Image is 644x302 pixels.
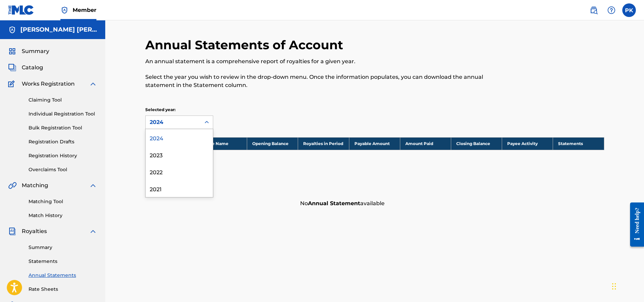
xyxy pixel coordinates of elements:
span: Member [73,6,96,14]
a: Registration Drafts [29,138,97,145]
p: An annual statement is a comprehensive report of royalties for a given year. [145,57,499,66]
span: Works Registration [22,80,75,88]
img: Summary [8,47,16,55]
div: 2021 [146,180,213,197]
div: 2023 [146,146,213,163]
div: Help [605,3,618,17]
img: Accounts [8,26,16,34]
div: 2024 [150,118,197,126]
a: SummarySummary [8,47,49,55]
div: Widget de chat [610,269,644,302]
th: Opening Balance [247,137,298,150]
a: Overclaims Tool [29,166,97,173]
iframe: Chat Widget [610,269,644,302]
iframe: Resource Center [625,197,644,253]
a: Matching Tool [29,198,97,205]
img: Royalties [8,227,16,235]
a: Public Search [587,3,601,17]
img: MLC Logo [8,5,34,15]
img: search [590,6,598,14]
span: Summary [22,47,49,55]
a: Rate Sheets [29,286,97,293]
h5: Paul Hervé Konaté [20,26,97,34]
strong: Annual Statement [308,200,360,207]
span: Matching [22,181,48,190]
span: Royalties [22,227,47,235]
img: Top Rightsholder [60,6,69,14]
a: CatalogCatalog [8,64,43,72]
div: No available [297,196,604,211]
a: Statements [29,258,97,265]
img: Works Registration [8,80,17,88]
th: Royalties in Period [298,137,349,150]
img: expand [89,181,97,190]
img: help [607,6,615,14]
div: Glisser [612,276,616,297]
img: Matching [8,181,17,190]
img: expand [89,227,97,235]
p: Select the year you wish to review in the drop-down menu. Once the information populates, you can... [145,73,499,89]
span: Catalog [22,64,43,72]
p: Selected year: [145,107,213,113]
a: Summary [29,244,97,251]
div: 2022 [146,163,213,180]
th: Payable Amount [349,137,400,150]
th: Payee Name [196,137,247,150]
a: Bulk Registration Tool [29,124,97,131]
a: Registration History [29,152,97,159]
div: 2024 [146,129,213,146]
th: Amount Paid [400,137,451,150]
img: Catalog [8,64,16,72]
a: Individual Registration Tool [29,110,97,118]
th: Statements [553,137,604,150]
a: Claiming Tool [29,96,97,104]
a: Match History [29,212,97,219]
h2: Annual Statements of Account [145,37,347,53]
a: Annual Statements [29,272,97,279]
th: Closing Balance [451,137,502,150]
img: expand [89,80,97,88]
div: User Menu [622,3,636,17]
th: Payee Activity [502,137,553,150]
